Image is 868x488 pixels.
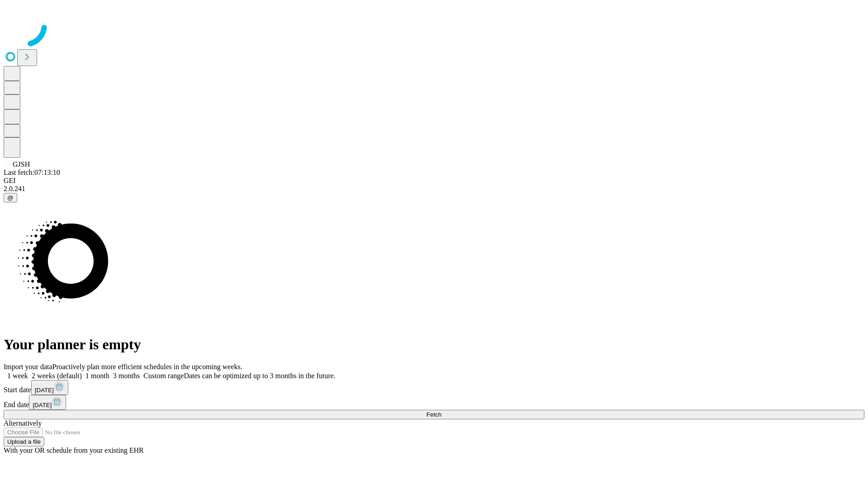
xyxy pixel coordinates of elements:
[4,395,864,410] div: End date
[4,177,864,185] div: GEI
[33,402,52,408] span: [DATE]
[143,372,184,380] span: Custom range
[35,387,54,394] span: [DATE]
[4,193,17,202] button: @
[4,336,864,353] h1: Your planner is empty
[4,169,60,176] span: Last fetch: 07:13:10
[52,363,242,371] span: Proactively plan more efficient schedules in the upcoming weeks.
[426,411,441,418] span: Fetch
[4,380,864,395] div: Start date
[7,194,14,201] span: @
[4,446,144,454] span: With your OR schedule from your existing EHR
[4,410,864,419] button: Fetch
[4,419,42,427] span: Alternatively
[13,160,30,168] span: GJSH
[4,185,864,193] div: 2.0.241
[184,372,335,380] span: Dates can be optimized up to 3 months in the future.
[4,363,52,371] span: Import your data
[7,372,28,380] span: 1 week
[29,395,66,410] button: [DATE]
[85,372,109,380] span: 1 month
[32,372,82,380] span: 2 weeks (default)
[113,372,140,380] span: 3 months
[4,437,44,446] button: Upload a file
[31,380,68,395] button: [DATE]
